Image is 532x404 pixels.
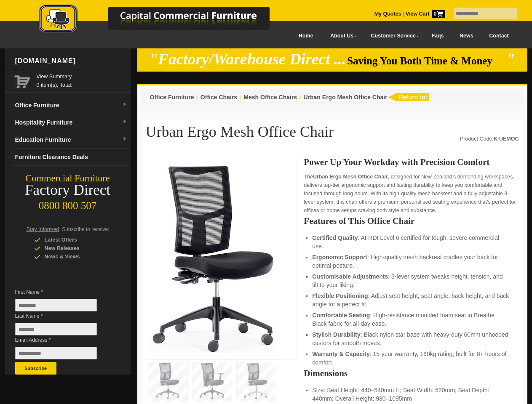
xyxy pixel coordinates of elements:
[452,27,481,45] a: News
[312,234,358,241] strong: Certified Quality
[5,184,131,196] div: Factory Direct
[5,196,131,212] div: 0800 800 507
[304,369,519,377] h2: Dimensions
[149,50,346,68] em: "Factory/Warehouse Direct ...
[15,288,110,296] span: First Name *
[299,93,301,101] li: ›
[424,27,452,45] a: Faqs
[12,114,131,131] a: Hospitality Furnituredropdown
[5,173,131,184] div: Commercial Furniture
[150,94,194,101] a: Office Furniture
[15,336,110,344] span: Email Address *
[304,217,519,225] h2: Features of This Office Chair
[15,323,97,335] input: Last Name *
[122,137,127,142] img: dropdown
[150,162,277,353] img: Urban Ergo Mesh Office Chair – mesh office seat with ergonomic back for NZ workspaces.
[312,254,367,260] strong: Ergonomic Support
[243,94,297,101] a: Mesh Office Chairs
[361,27,423,45] a: Customer Service
[12,48,131,74] div: [DOMAIN_NAME]
[239,93,241,101] li: ›
[388,93,429,101] img: return to
[313,174,388,180] strong: Urban Ergo Mesh Office Chair
[196,93,198,101] li: ›
[201,94,237,101] a: Office Chairs
[312,351,369,357] strong: Warranty & Capacity
[460,135,519,143] div: Product Code:
[312,253,510,270] li: : High-quality mesh backrest cradles your back for optimal posture.
[312,312,370,319] strong: Comfortable Seating
[312,331,360,338] strong: Stylish Durability
[406,11,445,17] strong: View Cart
[12,97,131,114] a: Office Furnituredropdown
[312,234,510,250] li: : AFRDI Level 6 certified for tough, severe commercial use.
[347,55,505,66] span: Saving You Both Time & Money
[303,94,387,101] a: Urban Ergo Mesh Office Chair
[12,149,131,166] a: Furniture Clearance Deals
[312,311,510,328] li: : High-resistance moulded foam seat in Breathe Black fabric for all-day ease.
[432,10,445,18] span: 0
[122,102,127,107] img: dropdown
[15,299,97,311] input: First Name *
[12,131,131,149] a: Education Furnituredropdown
[481,27,516,45] a: Contact
[34,244,114,252] div: New Releases
[15,312,110,320] span: Last Name *
[15,362,56,375] button: Subscribe
[146,124,519,145] h1: Urban Ergo Mesh Office Chair
[312,292,368,299] strong: Flexible Positioning
[34,236,114,244] div: Latest Offers
[122,120,127,125] img: dropdown
[16,4,310,37] a: Capital Commercial Furniture Logo
[321,27,361,45] a: About Us
[15,347,97,359] input: Email Address *
[312,273,388,280] strong: Customisable Adjustments
[494,136,519,142] strong: K-UEMOC
[312,292,510,308] li: : Adjust seat height, seat angle, back height, and back angle for a perfect fit.
[506,50,515,68] em: "
[27,226,59,232] span: Stay Informed
[304,173,519,215] p: The , designed for New Zealand’s demanding workspaces, delivers top-tier ergonomic support and la...
[404,11,445,17] a: View Cart0
[37,72,127,81] a: View Summary
[34,252,114,261] div: News & Views
[37,72,127,88] span: 0 item(s), Total:
[312,350,510,367] li: : 15-year warranty, 160kg rating, built for 8+ hours of comfort.
[16,4,310,35] img: Capital Commercial Furniture Logo
[304,158,519,166] h2: Power Up Your Workday with Precision Comfort
[374,11,401,17] a: My Quotes
[312,330,510,347] li: : Black nylon star base with heavy-duty 60mm unhooded castors for smooth moves.
[62,226,109,232] span: Subscribe to receive:
[312,272,510,289] li: : 3-lever system tweaks height, tension, and tilt to your liking.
